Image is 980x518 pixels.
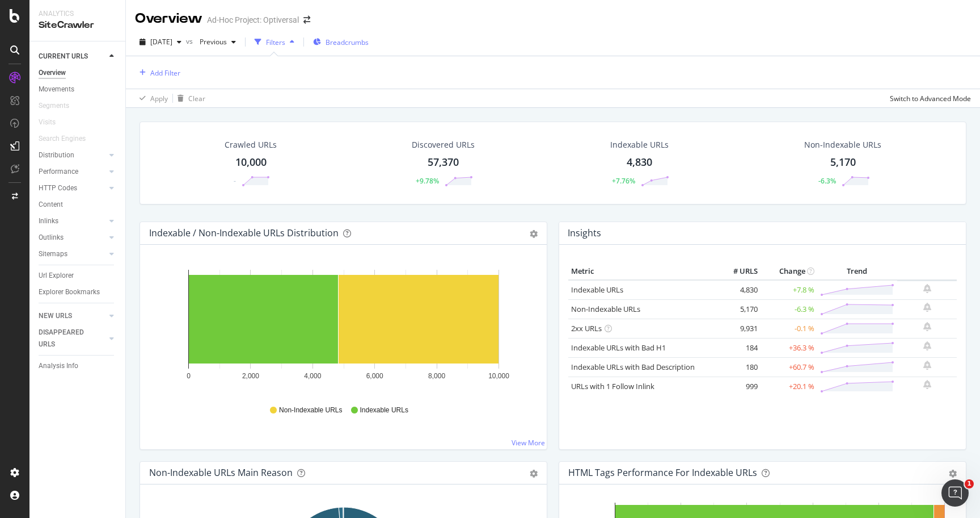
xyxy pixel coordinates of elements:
[715,357,761,377] td: 180
[39,116,67,128] a: Visits
[965,479,974,488] span: 1
[39,232,106,244] a: Outlinks
[571,304,640,314] a: Non-Indexable URLs
[512,438,545,448] a: View More
[186,36,195,46] span: vs
[571,381,654,391] a: URLs with 1 Follow Inlink
[149,467,293,478] div: Non-Indexable URLs Main Reason
[135,66,180,80] button: Add Filter
[923,361,931,370] div: bell-plus
[39,215,58,227] div: Inlinks
[428,372,445,380] text: 8,000
[885,89,971,107] button: Switch to Advanced Mode
[39,199,63,211] div: Content
[39,149,106,161] a: Distribution
[610,139,669,151] div: Indexable URLs
[39,67,66,79] div: Overview
[39,310,72,322] div: NEW URLS
[39,248,106,260] a: Sitemaps
[923,341,931,350] div: bell-plus
[39,166,78,178] div: Performance
[571,323,602,333] a: 2xx URLs
[39,270,74,282] div: Url Explorer
[195,33,240,51] button: Previous
[949,470,957,478] div: gear
[39,116,56,128] div: Visits
[225,139,277,151] div: Crawled URLs
[39,100,69,112] div: Segments
[39,327,96,350] div: DISAPPEARED URLS
[412,139,475,151] div: Discovered URLs
[39,51,106,62] a: CURRENT URLS
[39,248,67,260] div: Sitemaps
[612,176,635,186] div: +7.76%
[235,155,267,170] div: 10,000
[761,319,817,338] td: -0.1 %
[135,33,186,51] button: [DATE]
[39,83,74,95] div: Movements
[207,14,299,26] div: Ad-Hoc Project: Optiversal
[761,357,817,377] td: +60.7 %
[568,467,757,478] div: HTML Tags Performance for Indexable URLs
[923,380,931,389] div: bell-plus
[39,360,117,372] a: Analysis Info
[530,230,538,238] div: gear
[39,360,78,372] div: Analysis Info
[188,94,205,103] div: Clear
[39,133,97,145] a: Search Engines
[416,176,439,186] div: +9.78%
[941,479,969,507] iframe: Intercom live chat
[761,263,817,280] th: Change
[39,100,81,112] a: Segments
[39,67,117,79] a: Overview
[488,372,509,380] text: 10,000
[571,362,695,372] a: Indexable URLs with Bad Description
[830,155,856,170] div: 5,170
[530,470,538,478] div: gear
[715,338,761,357] td: 184
[39,149,74,161] div: Distribution
[39,133,86,145] div: Search Engines
[568,263,715,280] th: Metric
[39,327,106,350] a: DISAPPEARED URLS
[195,37,227,47] span: Previous
[39,83,117,95] a: Movements
[761,338,817,357] td: +36.3 %
[39,182,77,194] div: HTTP Codes
[39,215,106,227] a: Inlinks
[571,285,623,295] a: Indexable URLs
[150,37,172,47] span: 2025 Sep. 23rd
[39,199,117,211] a: Content
[890,94,971,103] div: Switch to Advanced Mode
[149,263,538,395] div: A chart.
[818,176,836,186] div: -6.3%
[39,9,116,19] div: Analytics
[804,139,881,151] div: Non-Indexable URLs
[39,166,106,178] a: Performance
[360,406,408,415] span: Indexable URLs
[428,155,459,170] div: 57,370
[39,286,117,298] a: Explorer Bookmarks
[39,182,106,194] a: HTTP Codes
[923,303,931,312] div: bell-plus
[149,227,339,239] div: Indexable / Non-Indexable URLs Distribution
[242,372,259,380] text: 2,000
[715,299,761,319] td: 5,170
[187,372,191,380] text: 0
[817,263,897,280] th: Trend
[715,280,761,300] td: 4,830
[266,37,285,47] div: Filters
[39,270,117,282] a: Url Explorer
[366,372,383,380] text: 6,000
[135,9,202,28] div: Overview
[571,342,666,353] a: Indexable URLs with Bad H1
[761,299,817,319] td: -6.3 %
[39,310,106,322] a: NEW URLS
[39,51,88,62] div: CURRENT URLS
[923,284,931,293] div: bell-plus
[568,225,601,241] h4: Insights
[150,68,180,78] div: Add Filter
[279,406,342,415] span: Non-Indexable URLs
[326,37,369,47] span: Breadcrumbs
[923,322,931,331] div: bell-plus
